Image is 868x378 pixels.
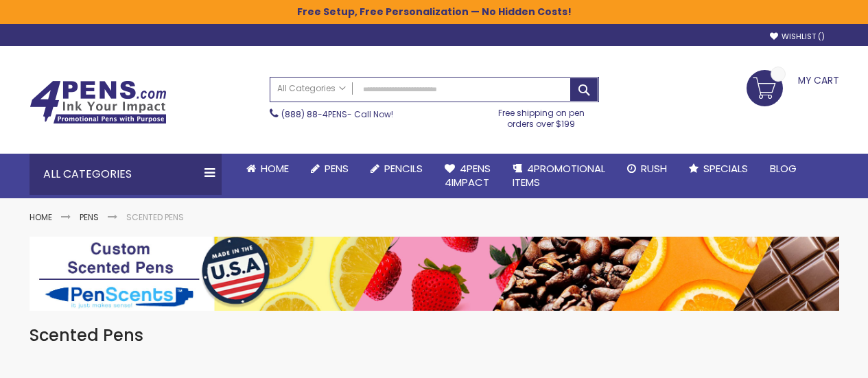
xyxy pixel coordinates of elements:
div: Free shipping on pen orders over $199 [484,102,599,130]
a: Specials [678,154,759,184]
img: Scented Pens [30,237,839,311]
span: 4PROMOTIONAL ITEMS [513,161,605,189]
a: Rush [616,154,678,184]
span: Specials [703,161,748,176]
img: 4Pens Custom Pens and Promotional Products [30,80,167,124]
a: 4Pens4impact [434,154,502,198]
a: Wishlist [770,32,825,42]
a: 4PROMOTIONALITEMS [502,154,616,198]
span: 4Pens 4impact [445,161,491,189]
span: Home [261,161,289,176]
h1: Scented Pens [30,324,839,346]
a: Home [235,154,300,184]
span: Rush [641,161,667,176]
a: (888) 88-4PENS [281,108,347,120]
a: Pencils [360,154,434,184]
a: Pens [80,211,99,223]
span: All Categories [277,83,346,94]
a: Home [30,211,52,223]
a: All Categories [270,78,353,100]
span: Pencils [384,161,423,176]
div: All Categories [30,154,222,195]
a: Pens [300,154,360,184]
span: Blog [770,161,797,176]
span: Pens [325,161,349,176]
strong: Scented Pens [126,211,184,223]
a: Blog [759,154,808,184]
span: - Call Now! [281,108,393,120]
